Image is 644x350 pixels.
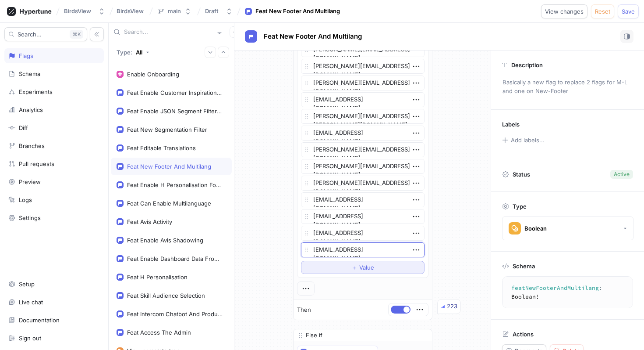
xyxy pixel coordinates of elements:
[499,75,637,98] p: Basically a new flag to replace 2 flags for M-L and one on New-Footer
[218,47,229,58] button: Collapse all
[19,196,32,203] div: Logs
[19,317,60,324] div: Documentation
[19,178,41,185] div: Preview
[264,33,362,40] span: Feat New Footer And Multilang
[301,59,425,74] textarea: [PERSON_NAME][EMAIL_ADDRESS][DOMAIN_NAME]
[19,106,43,113] div: Analytics
[524,225,547,232] div: Boolean
[622,9,635,14] span: Save
[513,168,530,180] p: Status
[499,134,547,146] button: Add labels...
[301,92,425,107] textarea: [EMAIL_ADDRESS][DOMAIN_NAME]
[127,255,223,262] div: Feat Enable Dashboard Data From Timescale
[127,181,223,188] div: Feat Enable H Personalisation For Missing Skills
[127,71,179,78] div: Enable Onboarding
[113,44,152,60] button: Type: All
[447,302,457,311] div: 223
[127,163,211,170] div: Feat New Footer And Multilang
[301,159,425,174] textarea: [PERSON_NAME][EMAIL_ADDRESS][DOMAIN_NAME]
[19,281,35,288] div: Setup
[502,216,633,240] button: Boolean
[591,4,614,18] button: Reset
[502,121,520,128] p: Labels
[541,4,587,18] button: View changes
[127,144,196,152] div: Feat Editable Translations
[127,108,223,115] div: Feat Enable JSON Segment Filtering
[595,9,610,14] span: Reset
[127,310,223,318] div: Feat Intercom Chatbot And Product Tour
[19,299,43,306] div: Live chat
[513,203,527,210] p: Type
[4,27,87,41] button: Search...K
[513,331,534,338] p: Actions
[202,4,236,18] button: Draft
[301,142,425,157] textarea: [PERSON_NAME][EMAIL_ADDRESS][DOMAIN_NAME]
[127,292,205,299] div: Feat Skill Audience Selection
[127,274,188,281] div: Feat H Personalisation
[359,265,374,270] span: Value
[19,335,41,342] div: Sign out
[19,70,40,77] div: Schema
[306,331,322,340] p: Else if
[127,329,191,336] div: Feat Access The Admin
[60,4,109,18] button: BirdsView
[545,9,584,14] span: View changes
[127,200,211,207] div: Feat Can Enable Multilanguage
[70,30,83,39] div: K
[205,47,216,58] button: Expand all
[297,306,311,314] p: Then
[117,8,144,14] span: BirdsView
[18,32,42,37] span: Search...
[301,261,425,274] button: ＋Value
[127,89,223,96] div: Feat Enable Customer Inspiration Skill
[301,209,425,224] textarea: [EMAIL_ADDRESS][DOMAIN_NAME]
[19,142,45,149] div: Branches
[513,263,535,270] p: Schema
[127,218,172,225] div: Feat Avis Activity
[301,126,425,141] textarea: [EMAIL_ADDRESS][DOMAIN_NAME]
[301,242,425,257] textarea: [EMAIL_ADDRESS][DOMAIN_NAME]
[301,226,425,241] textarea: [EMAIL_ADDRESS][DOMAIN_NAME]
[127,237,203,244] div: Feat Enable Avis Shadowing
[117,49,132,56] p: Type:
[19,214,41,221] div: Settings
[136,49,142,56] div: All
[301,192,425,207] textarea: [EMAIL_ADDRESS][DOMAIN_NAME]
[124,28,213,36] input: Search...
[154,4,195,18] button: main
[511,61,543,69] p: Description
[19,160,54,167] div: Pull requests
[618,4,639,18] button: Save
[301,176,425,191] textarea: [PERSON_NAME][EMAIL_ADDRESS][DOMAIN_NAME]
[19,52,33,59] div: Flags
[19,88,53,95] div: Experiments
[255,7,340,16] div: Feat New Footer And Multilang
[168,7,181,15] div: main
[351,265,357,270] span: ＋
[301,109,425,124] textarea: [PERSON_NAME][EMAIL_ADDRESS][PERSON_NAME][DOMAIN_NAME]
[614,170,630,178] div: Active
[205,7,219,15] div: Draft
[127,126,207,133] div: Feat New Segmentation Filter
[4,313,104,328] a: Documentation
[301,76,425,90] textarea: [PERSON_NAME][EMAIL_ADDRESS][DOMAIN_NAME]
[64,7,91,15] div: BirdsView
[19,124,28,131] div: Diff
[506,280,637,304] textarea: featNewFooterAndMultilang: Boolean!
